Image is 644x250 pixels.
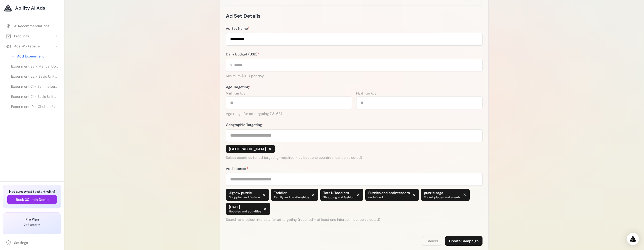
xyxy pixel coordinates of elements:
span: Experiment 23 - Manual Upload: laptop (1).png [11,64,58,69]
a: Experiment 22 - Basic Unit - HYLA International [8,72,61,81]
label: Geographic Targeting [226,122,482,127]
a: Experiment 21 - Basic Unit - HYLA International [8,92,61,101]
div: Products [6,34,29,39]
a: Experiment 19 - Chobani® Complete Advanced Protein Greek Yogurt Drink - Sabor [8,102,61,111]
div: Hobbies and activities [229,209,261,213]
span: Ability AI Ads [15,5,45,12]
button: Cancel [422,236,442,246]
div: puzzle saga [424,190,461,195]
button: Create Campaign [445,236,482,246]
p: Select countries for ad targeting (required - at least one country must be selected) [226,155,482,160]
label: Age Targeting [226,84,482,89]
label: Minimum Age [226,91,352,96]
span: Experiment 21 - Sennheiser HD 25 LIGHT On-Ear Fones de ouvido para DJ [11,84,58,89]
div: undefined [368,195,410,199]
div: Travel, places and events [424,195,461,199]
a: Add Experiment [8,52,61,61]
p: 246 credits [7,223,57,227]
span: Experiment 22 - Basic Unit - HYLA International [11,74,58,79]
div: Puzzles and brainteasers [368,190,410,195]
label: Daily Budget (USD) [226,52,482,57]
h3: Not sure what to start with? [7,189,57,194]
a: Settings [3,238,61,247]
label: Ad Set Name [226,26,482,31]
button: Ads Workspace [3,42,61,51]
div: Ads Workspace [6,44,40,49]
span: [GEOGRAPHIC_DATA] [229,146,266,151]
button: Book 30-min Demo [7,195,57,204]
div: Jigsaw puzzle [229,190,260,195]
h2: Ad Set Details [226,12,261,20]
div: Tots N Toddlers [323,190,354,195]
h3: Pro Plan [7,217,57,222]
span: Experiment 21 - Basic Unit - HYLA International [11,94,58,99]
div: [DATE] [229,204,261,209]
a: Experiment 21 - Sennheiser HD 25 LIGHT On-Ear Fones de ouvido para DJ [8,82,61,91]
div: Family and relationships [274,195,309,199]
div: Open Intercom Messenger [627,233,639,245]
label: Maximum Age [356,91,482,96]
a: Experiment 23 - Manual Upload: laptop (1).png [8,62,61,71]
p: Search and select interests for ad targeting (required - at least one interest must be selected) [226,217,482,222]
div: Shopping and fashion [323,195,354,199]
a: AI Recommendations [3,21,61,30]
label: Add Interest [226,166,482,171]
a: Ability AI Ads [4,4,60,12]
div: Toddler [274,190,309,195]
span: Experiment 19 - Chobani® Complete Advanced Protein Greek Yogurt Drink - Sabor [11,104,58,109]
p: Minimum $1.00 per day [226,73,482,78]
button: Products [3,32,61,41]
div: Shopping and fashion [229,195,260,199]
p: Age range for ad targeting (13-65) [226,111,482,116]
